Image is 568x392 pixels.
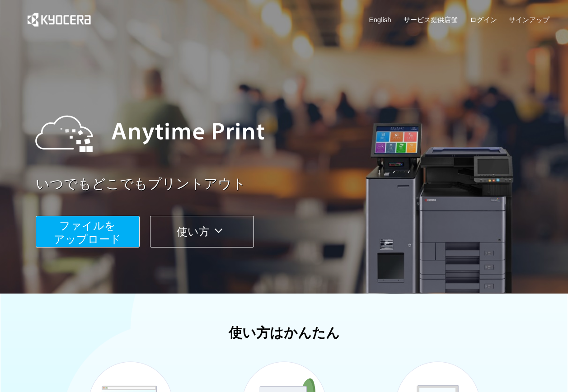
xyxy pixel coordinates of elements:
a: サインアップ [509,15,549,24]
span: ファイルを ​​アップロード [54,219,121,245]
a: English [369,15,391,24]
a: ログイン [470,15,497,24]
button: 使い方 [150,216,254,247]
a: いつでもどこでもプリントアウト [36,174,555,194]
button: ファイルを​​アップロード [36,216,140,247]
a: サービス提供店舗 [404,15,458,24]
